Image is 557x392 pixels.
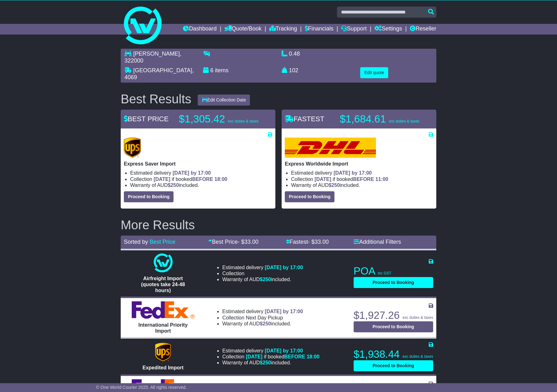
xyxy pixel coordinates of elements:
p: $1,684.61 [340,113,419,125]
span: , 4069 [124,67,194,80]
span: BEFORE [284,354,305,359]
span: $ [260,360,271,365]
p: $1,305.42 [179,113,258,125]
span: 33.00 [244,239,258,245]
a: Best Price- $33.00 [208,239,258,245]
a: Support [341,24,367,35]
p: Express Worldwide Import [285,161,433,167]
span: © One World Courier 2025. All rights reserved. [96,385,187,390]
p: POA [354,265,433,277]
a: Best Price [150,239,175,245]
span: - $ [308,239,329,245]
span: 250 [331,182,340,188]
button: Proceed to Booking [354,277,433,288]
span: BEST PRICE [124,115,168,123]
a: Fastest- $33.00 [286,239,329,245]
span: [DATE] [246,354,262,359]
span: 18:00 [306,354,319,359]
li: Collection [222,354,319,360]
span: BEFORE [192,177,213,182]
span: exc duties & taxes [228,119,258,123]
span: Airfreight Import (quotes take 24-48 hours) [141,276,185,293]
button: Proceed to Booking [354,321,433,332]
span: $ [260,277,271,282]
span: exc duties & taxes [403,315,433,320]
li: Collection [130,176,272,182]
img: DHL: Express Worldwide Import [285,138,376,158]
button: Proceed to Booking [354,360,433,371]
li: Warranty of AUD included. [291,182,433,188]
h2: More Results [121,218,436,232]
span: $ [328,182,340,188]
span: exc duties & taxes [389,119,419,123]
span: International Priority Import [138,322,187,334]
li: Warranty of AUD included. [222,360,319,366]
span: Sorted by [124,239,148,245]
li: Estimated delivery [222,348,319,354]
li: Warranty of AUD included. [222,276,303,282]
span: [DATE] by 17:00 [265,309,303,314]
p: $1,927.26 [354,309,433,322]
img: FedEx Express: International Priority Import [132,301,195,319]
span: 102 [289,67,298,73]
span: 6 [210,67,213,73]
span: Expedited Import [142,365,184,370]
span: 250 [170,182,179,188]
span: 250 [263,321,271,326]
span: [PERSON_NAME] [133,51,180,57]
span: [DATE] [154,177,170,182]
span: if booked [315,177,388,182]
img: UPS (new): Express Saver Import [124,138,141,158]
li: Estimated delivery [222,308,303,314]
div: Best Results [118,92,195,106]
p: Express Saver Import [124,161,272,167]
span: 18:00 [214,177,227,182]
span: [DATE] by 17:00 [265,265,303,270]
span: exc duties & taxes [403,354,433,359]
a: Quote/Book [224,24,262,35]
span: if booked [154,177,227,182]
span: 11:00 [375,177,388,182]
span: FASTEST [285,115,324,123]
span: 0.48 [289,51,300,57]
a: Tracking [269,24,297,35]
img: UPS (new): Expedited Import [155,343,171,362]
a: Dashboard [183,24,217,35]
button: Edit Collection Date [198,95,250,106]
span: inc GST [378,271,391,275]
a: Reseller [410,24,436,35]
li: Collection [222,315,303,321]
img: One World Courier: Airfreight Import (quotes take 24-48 hours) [154,253,173,272]
li: Estimated delivery [291,170,433,176]
span: Next Day Pickup [246,315,283,320]
span: - $ [238,239,258,245]
li: Estimated delivery [130,170,272,176]
span: items [215,67,229,73]
span: 250 [263,360,271,365]
li: Warranty of AUD included. [130,182,272,188]
a: Additional Filters [354,239,401,245]
span: $ [168,182,179,188]
li: Warranty of AUD included. [222,321,303,327]
li: Estimated delivery [222,264,303,270]
span: $ [260,321,271,326]
span: [DATE] by 17:00 [173,170,211,176]
span: 33.00 [315,239,329,245]
button: Edit quote [360,67,388,78]
span: [DATE] [315,177,331,182]
span: [DATE] by 17:00 [265,348,303,353]
span: if booked [246,354,319,359]
span: 250 [263,277,271,282]
li: Collection [291,176,433,182]
span: [DATE] by 17:00 [334,170,372,176]
span: BEFORE [353,177,374,182]
a: Financials [305,24,334,35]
span: , 322000 [124,51,181,64]
p: $1,938.44 [354,348,433,361]
li: Collection [222,270,303,276]
a: Settings [374,24,402,35]
button: Proceed to Booking [124,191,174,202]
span: [GEOGRAPHIC_DATA] [133,67,192,73]
button: Proceed to Booking [285,191,334,202]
